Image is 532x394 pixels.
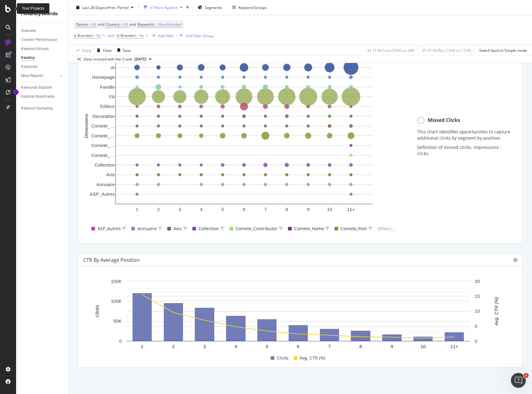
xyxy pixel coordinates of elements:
[173,225,182,232] span: Avis
[106,172,115,177] text: Avis
[157,207,159,212] text: 2
[123,47,131,53] div: Save
[136,33,138,38] span: =
[94,305,100,317] text: Clicks
[511,373,526,388] iframe: Intercom live chat
[367,47,414,53] div: 34.15 % Clicks ( 569K on 2M )
[129,22,136,27] span: and
[264,207,267,212] text: 7
[327,207,332,212] text: 10
[21,73,43,79] div: More Reports
[21,46,64,52] a: Keyword Groups
[417,129,512,141] p: This chart identifies opportunities to capture additional clicks by segment by position.
[83,257,140,263] div: CTR By Average Position
[421,344,426,349] text: 10
[132,56,154,63] button: [DATE]
[94,45,112,55] button: Clear
[200,207,203,212] text: 4
[141,344,143,349] text: 1
[21,28,36,34] div: Overview
[477,45,527,55] button: Switch back to Simple mode
[92,114,115,119] text: Decoration
[286,207,288,212] text: 8
[74,45,92,55] button: Apply
[390,344,393,349] text: 9
[124,20,128,29] span: All
[475,309,480,314] text: 10
[243,207,245,212] text: 6
[475,279,480,284] text: 20
[89,22,91,27] span: =
[294,225,324,232] span: Comete_Home
[98,225,121,232] span: ASP_Autres
[83,45,405,218] svg: A chart.
[185,4,190,11] div: times
[91,143,115,148] text: Comete_…
[84,114,89,138] text: Dimensions
[136,207,138,212] text: 1
[185,33,214,38] div: Add Filter Group
[100,84,115,90] text: Famille
[120,22,123,27] span: =
[82,5,104,10] span: Last 28 Days
[94,162,115,168] text: Collection
[21,93,55,100] div: Explorer Bookmarks
[198,225,219,232] span: Collection
[111,279,122,284] text: 150K
[297,344,299,349] text: 6
[92,20,96,29] span: All
[21,46,49,52] div: Keyword Groups
[21,73,58,79] a: More Reports
[108,33,114,38] button: and
[21,105,64,112] a: Keyword Sampling
[111,65,115,70] text: IA
[205,5,222,10] span: Segments
[230,2,269,12] button: Keyword Groups
[21,37,64,43] a: Content Performance
[117,33,135,38] span: Is Branded
[195,2,225,12] button: Segments
[155,22,157,27] span: =
[100,104,115,109] text: Editeur
[109,94,115,99] text: FA
[96,182,115,187] text: Annuaire
[158,33,174,38] div: Add Filter
[221,207,224,212] text: 5
[417,144,512,157] p: Definition of missed clicks: impressions - clicks.
[21,64,37,70] div: Keywords
[139,31,144,40] span: No
[93,33,95,38] span: =
[150,5,177,10] div: 3 Filters Applied
[22,6,44,11] div: Your Projects
[21,84,64,91] a: Keywords Explorer
[108,33,114,38] div: and
[177,32,214,39] button: Add Filter Group
[347,207,355,212] text: 11+
[494,297,499,326] text: Avg. CTR (%)
[21,105,53,112] div: Keyword Sampling
[422,47,471,53] div: 95.37 % URLs ( 164K on 172K )
[74,2,136,12] button: Last 28 DaysvsPrev. Period
[103,47,112,53] div: Clear
[84,56,132,62] div: Data crossed with the Crawl
[428,117,460,124] span: Missed Clicks
[137,225,157,232] span: Annuaire
[21,37,57,43] div: Content Performance
[141,2,185,12] button: 3 Filters Applied
[172,344,175,349] text: 2
[82,47,92,53] div: Apply
[74,33,92,38] span: Is Branded
[479,47,527,53] div: Switch back to Simple mode
[92,74,115,80] text: Homepage
[475,324,477,329] text: 5
[21,28,64,34] a: Overview
[328,344,331,349] text: 7
[104,5,129,10] span: vs Prev. Period
[236,225,277,232] span: Comete_Contributor
[119,338,122,344] text: 0
[89,192,115,197] text: ASP_Autres
[96,31,101,40] span: No
[300,354,325,362] span: Avg. CTR (%)
[475,293,480,299] text: 15
[13,89,19,95] div: Tooltip anchor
